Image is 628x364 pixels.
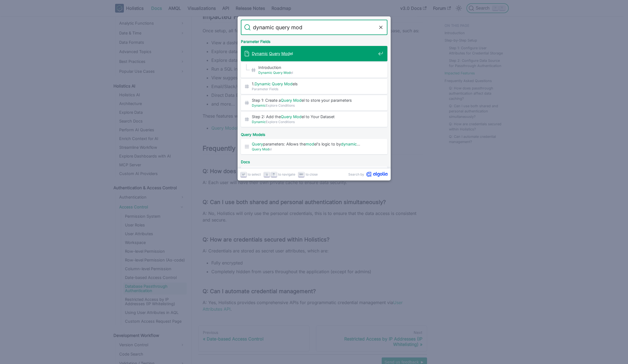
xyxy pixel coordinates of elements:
[273,71,283,75] mark: Query
[348,172,387,177] a: Search byAlgolia
[248,172,261,177] span: to select
[265,172,269,176] svg: Arrow down
[281,98,292,103] mark: Query
[255,81,271,86] mark: Dynamic
[278,172,295,177] span: to navigate
[252,51,376,56] span: el
[269,51,280,56] mark: Query
[241,172,246,176] svg: Enter key
[262,147,269,151] mark: Mod
[378,24,384,31] button: Clear the query
[272,172,276,176] svg: Arrow up
[272,81,283,86] mark: Query
[252,81,376,86] span: 1. els​
[252,51,268,56] mark: Dynamic
[241,95,387,110] a: Step 1: Create aQuery Model to store your parameters​DynamicExplore Conditions
[252,114,376,119] span: Step 2: Add the el to Your Dataset​
[258,65,376,70] span: Introduction​
[284,81,293,86] mark: Mod
[241,166,387,182] a: ForQueryModelDynamicData Sources & Schemas for Embedded Analytics
[252,98,376,103] span: Step 1: Create a el to store your parameters​
[258,70,376,75] span: el
[341,142,357,146] mark: dynamic
[252,103,376,108] span: Explore Conditions
[252,120,266,124] mark: Dynamic
[252,86,376,92] span: Parameter Fields
[252,142,263,146] mark: Query
[284,71,290,75] mark: Mod
[281,51,290,56] mark: Mod
[366,172,387,177] svg: Algolia
[252,103,266,107] mark: Dynamic
[241,46,387,61] a: Dynamic Query Model
[281,114,292,119] mark: Query
[306,142,314,146] mark: mod
[251,20,378,35] input: Search docs
[258,71,272,75] mark: Dynamic
[348,172,364,177] span: Search by
[252,141,376,147] span: parameters: Allows the el's logic to by …
[252,147,376,152] span: el
[240,35,389,46] div: Parameter Fields
[306,172,318,177] span: to close
[293,98,302,103] mark: Mod
[241,112,387,127] a: Step 2: Add theQuery Model to Your Dataset​DynamicExplore Conditions
[240,155,389,166] div: Docs
[299,172,303,176] svg: Escape key
[241,139,387,154] a: Queryparameters: Allows themodel's logic to bydynamic…Query Model
[241,79,387,94] a: 1.Dynamic Query Models​Parameter Fields
[252,119,376,124] span: Explore Conditions
[240,128,389,139] div: Query Models
[252,147,261,151] mark: Query
[241,62,387,78] a: Introduction​Dynamic Query Model
[293,114,302,119] mark: Mod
